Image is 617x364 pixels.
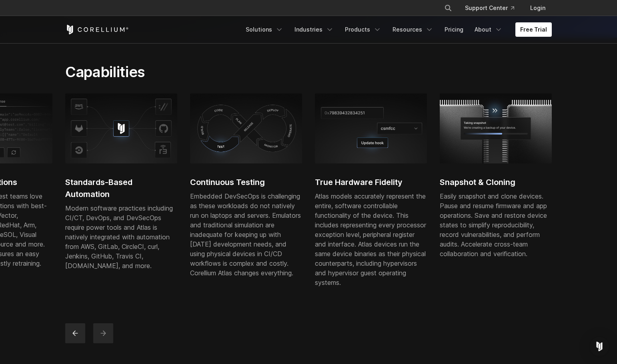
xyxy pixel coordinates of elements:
[441,1,455,15] button: Search
[440,22,468,37] a: Pricing
[241,22,552,37] div: Navigation Menu
[190,176,302,188] h2: Continuous Testing
[241,22,288,37] a: Solutions
[65,176,177,200] h2: Standards-Based Automation
[459,1,521,15] a: Support Center
[190,93,302,163] img: Continuous testing using physical devices in CI/CD workflows
[524,1,552,15] a: Login
[440,191,552,259] div: Easily snapshot and clone devices. Pause and resume firmware and app operations. Save and restore...
[93,323,113,343] button: next
[65,25,129,34] a: Corellium Home
[65,63,384,81] h2: Capabilities
[440,176,552,188] h2: Snapshot & Cloning
[315,176,427,188] h2: True Hardware Fidelity
[290,22,339,37] a: Industries
[470,22,507,37] a: About
[440,93,552,163] img: Snapshot & Cloning; Easily snapshot and clone devices
[590,337,609,356] div: Open Intercom Messenger
[65,323,85,343] button: previous
[315,93,427,163] img: Update hook; True Hardware Fidelity
[515,22,552,37] a: Free Trial
[435,1,552,15] div: Navigation Menu
[190,191,302,278] div: Embedded DevSecOps is challenging as these workloads do not natively run on laptops and servers. ...
[65,93,177,163] img: Corellium platform integrating with AWS, GitHub, and CI tools for secure mobile app testing and D...
[65,203,177,271] div: Modern software practices including CI/CT, DevOps, and DevSecOps require power tools and Atlas is...
[388,22,438,37] a: Resources
[315,191,427,287] p: Atlas models accurately represent the entire, software controllable functionality of the device. ...
[340,22,386,37] a: Products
